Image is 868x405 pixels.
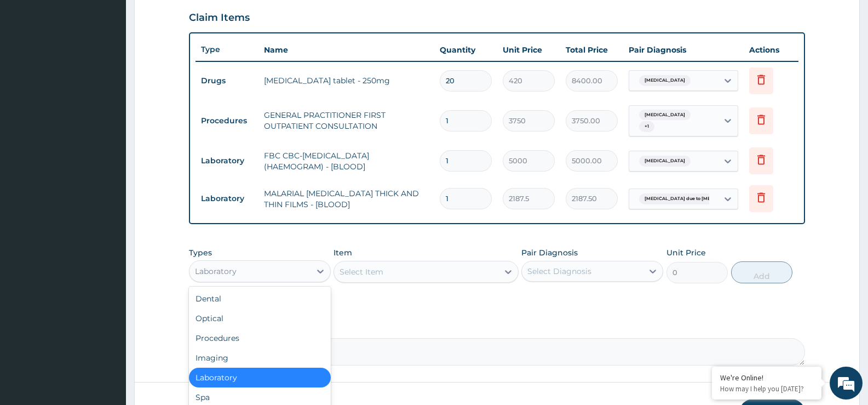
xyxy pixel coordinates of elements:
[189,289,331,309] div: Dental
[196,71,258,91] td: Drugs
[189,12,250,24] h3: Claim Items
[189,248,212,258] label: Types
[666,247,706,258] label: Unit Price
[258,104,434,137] td: GENERAL PRACTITIONER FIRST OUTPATIENT CONSULTATION
[720,384,813,393] p: How may I help you today?
[195,266,237,277] div: Laboratory
[5,280,209,318] textarea: Type your message and hit 'Enter'
[180,5,206,32] div: Minimize live chat window
[196,111,258,131] td: Procedures
[189,328,331,348] div: Procedures
[258,182,434,215] td: MALARIAL [MEDICAL_DATA] THICK AND THIN FILMS - [BLOOD]
[527,266,591,277] div: Select Diagnosis
[196,151,258,171] td: Laboratory
[434,39,497,61] th: Quantity
[521,247,578,258] label: Pair Diagnosis
[196,39,258,60] th: Type
[258,39,434,61] th: Name
[497,39,560,61] th: Unit Price
[258,70,434,92] td: [MEDICAL_DATA] tablet - 250mg
[64,128,151,239] span: We're online!
[639,110,691,121] span: [MEDICAL_DATA]
[258,145,434,178] td: FBC CBC-[MEDICAL_DATA] (HAEMOGRAM) - [BLOOD]
[334,247,352,258] label: Item
[189,348,331,368] div: Imaging
[731,261,792,283] button: Add
[189,368,331,387] div: Laboratory
[720,373,813,383] div: We're Online!
[189,323,805,332] label: Comment
[57,61,184,76] div: Chat with us now
[744,39,798,61] th: Actions
[189,309,331,328] div: Optical
[639,193,760,204] span: [MEDICAL_DATA] due to [MEDICAL_DATA] falc...
[560,39,623,61] th: Total Price
[340,266,383,277] div: Select Item
[639,156,691,167] span: [MEDICAL_DATA]
[639,75,691,86] span: [MEDICAL_DATA]
[639,121,654,132] span: + 1
[623,39,744,61] th: Pair Diagnosis
[20,55,44,82] img: d_794563401_company_1708531726252_794563401
[196,189,258,209] td: Laboratory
